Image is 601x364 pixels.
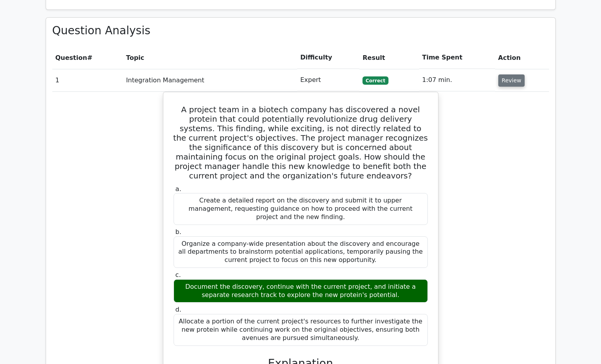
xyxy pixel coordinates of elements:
[174,314,428,345] div: Allocate a portion of the current project's resources to further investigate the new protein whil...
[52,24,549,37] h3: Question Analysis
[419,46,495,69] th: Time Spent
[297,69,359,91] td: Expert
[176,185,181,193] span: a.
[174,236,428,268] div: Organize a company-wide presentation about the discovery and encourage all departments to brainst...
[52,46,123,69] th: #
[297,46,359,69] th: Difficulty
[176,228,181,236] span: b.
[359,46,419,69] th: Result
[419,69,495,91] td: 1:07 min.
[176,306,181,313] span: d.
[495,46,549,69] th: Action
[174,279,428,303] div: Document the discovery, continue with the current project, and initiate a separate research track...
[362,76,388,84] span: Correct
[55,54,87,61] span: Question
[174,193,428,225] div: Create a detailed report on the discovery and submit it to upper management, requesting guidance ...
[173,105,429,180] h5: A project team in a biotech company has discovered a novel protein that could potentially revolut...
[52,69,123,91] td: 1
[123,46,297,69] th: Topic
[176,271,181,279] span: c.
[123,69,297,91] td: Integration Management
[498,74,525,87] button: Review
